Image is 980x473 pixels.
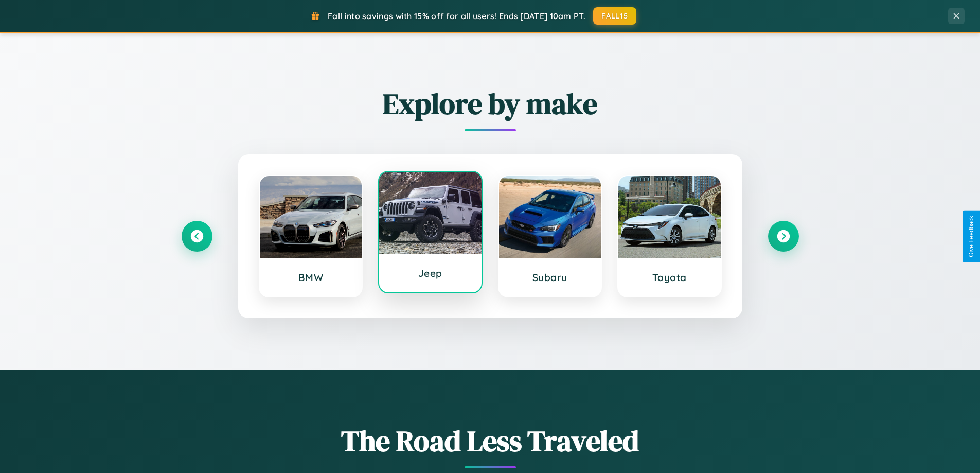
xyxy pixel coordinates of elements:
h3: Subaru [509,271,591,284]
h3: Jeep [389,267,471,279]
span: Fall into savings with 15% off for all users! Ends [DATE] 10am PT. [328,11,585,21]
h3: Toyota [629,271,710,284]
h1: The Road Less Traveled [182,421,799,461]
button: FALL15 [593,7,636,25]
div: Give Feedback [968,216,975,257]
h2: Explore by make [182,84,799,124]
h3: BMW [270,271,352,284]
